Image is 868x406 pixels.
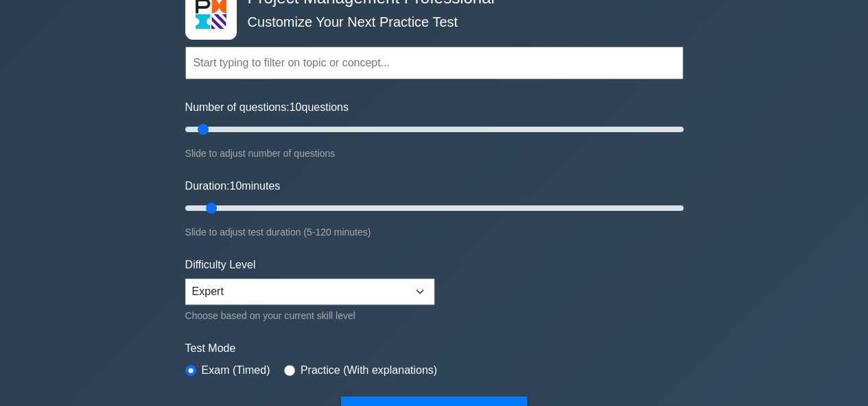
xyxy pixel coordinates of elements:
[185,145,683,162] div: Slide to adjust number of questions
[202,362,270,379] label: Exam (Timed)
[229,180,242,192] span: 10
[185,178,281,194] label: Duration: minutes
[185,257,256,273] label: Difficulty Level
[290,101,302,113] span: 10
[185,307,434,324] div: Choose based on your current skill level
[185,224,683,240] div: Slide to adjust test duration (5-120 minutes)
[185,47,683,79] input: Start typing to filter on topic or concept...
[185,99,349,116] label: Number of questions: questions
[185,340,683,357] label: Test Mode
[301,362,437,379] label: Practice (With explanations)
